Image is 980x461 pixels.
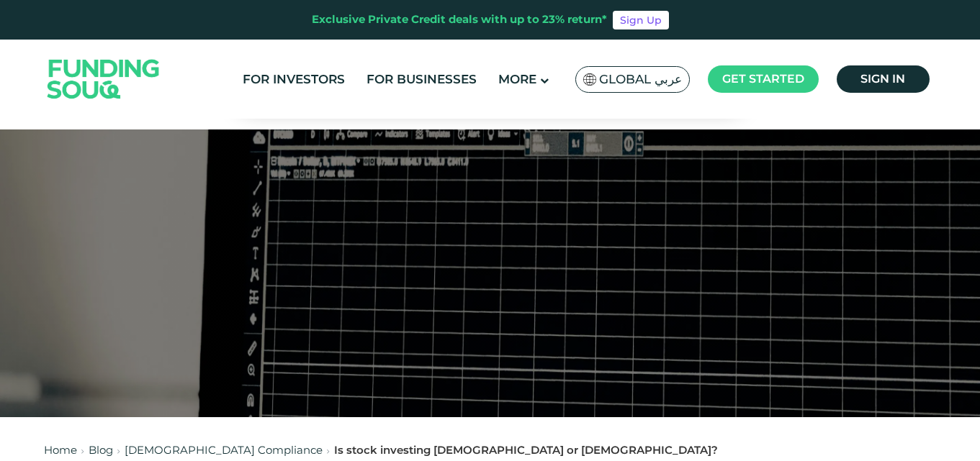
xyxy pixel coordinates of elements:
a: [DEMOGRAPHIC_DATA] Compliance [125,443,323,457]
a: Home [44,443,77,457]
a: Blog [89,443,113,457]
img: SA Flag [583,73,596,86]
div: Exclusive Private Credit deals with up to 23% return* [312,12,607,28]
div: Is stock investing [DEMOGRAPHIC_DATA] or [DEMOGRAPHIC_DATA]? [334,442,718,459]
span: More [498,72,536,86]
img: Logo [33,42,174,115]
a: For Businesses [363,68,480,91]
span: Get started [722,72,804,86]
a: For Investors [239,68,349,91]
span: Global عربي [599,71,682,88]
a: Sign in [837,65,930,93]
span: Sign in [860,72,905,86]
a: Sign Up [613,11,669,29]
